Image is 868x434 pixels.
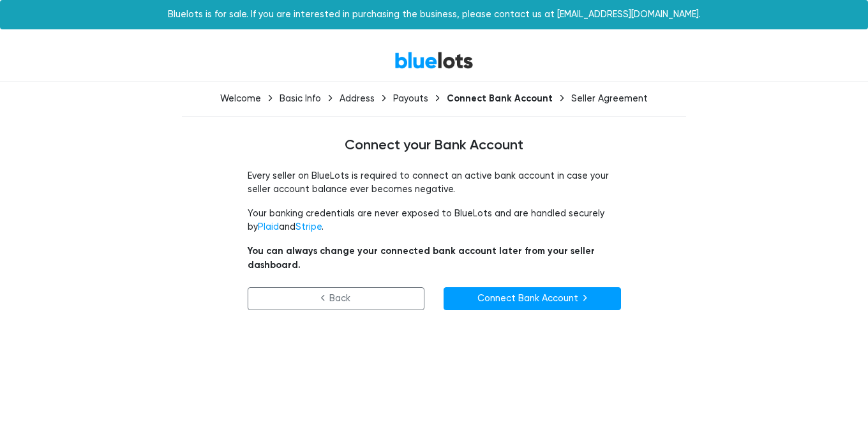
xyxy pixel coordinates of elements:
[447,93,553,104] div: Connect Bank Account
[394,51,474,70] a: BlueLots
[248,287,425,310] a: Back
[280,93,321,104] div: Basic Info
[258,221,279,232] a: Plaid
[296,221,322,232] a: Stripe
[220,93,261,104] div: Welcome
[571,93,648,104] div: Seller Agreement
[248,207,621,234] p: Your banking credentials are never exposed to BlueLots and are handled securely by and .
[393,93,428,104] div: Payouts
[51,137,817,154] h4: Connect your Bank Account
[444,287,621,310] a: Connect Bank Account
[340,93,375,104] div: Address
[248,169,621,197] p: Every seller on BlueLots is required to connect an active bank account in case your seller accoun...
[248,244,621,272] p: You can always change your connected bank account later from your seller dashboard.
